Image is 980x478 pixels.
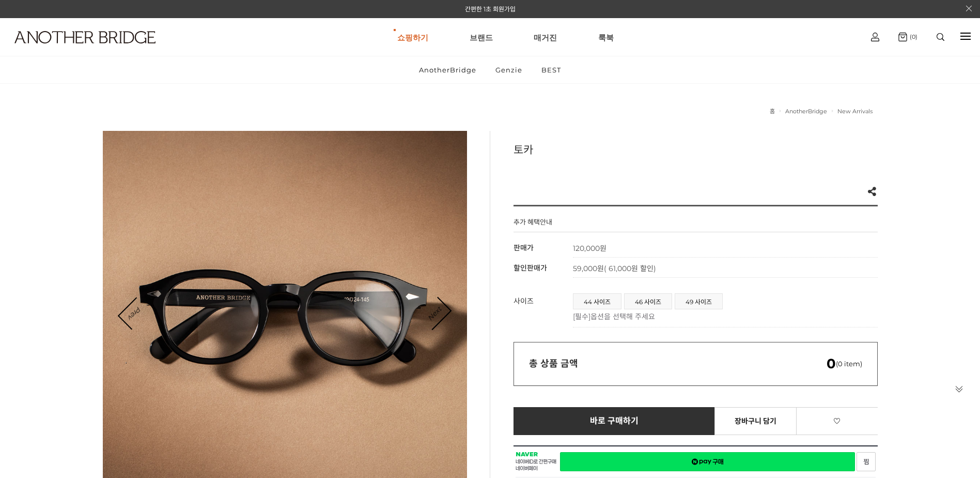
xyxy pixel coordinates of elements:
span: 옵션을 선택해 주세요 [590,312,655,321]
a: 룩북 [598,19,614,56]
a: Genzie [487,56,531,83]
em: 0 [827,355,836,372]
span: (0) [907,33,917,40]
a: Next [418,297,450,330]
span: 판매가 [514,243,534,252]
img: cart [898,33,907,41]
img: logo [14,31,155,43]
a: logo [5,31,152,69]
h3: 토카 [514,141,878,157]
strong: 120,000원 [573,244,606,253]
a: AnotherBridge [410,56,485,83]
a: 간편한 1초 회원가입 [465,5,516,13]
p: [필수] [573,311,873,321]
a: Prev [119,297,150,328]
a: 브랜드 [470,19,493,56]
a: New Arrivals [837,108,873,115]
a: BEST [533,56,570,83]
span: ( 61,000원 할인) [604,264,656,273]
img: search [937,33,944,41]
li: 46 사이즈 [624,293,672,309]
a: 장바구니 담기 [714,407,797,435]
a: 쇼핑하기 [397,19,428,56]
li: 49 사이즈 [675,293,723,309]
a: 홈 [770,108,775,115]
a: 매거진 [534,19,557,56]
li: 44 사이즈 [573,293,621,309]
span: 할인판매가 [514,263,547,273]
a: 새창 [560,452,855,471]
a: 46 사이즈 [625,294,672,309]
span: 59,000원 [573,264,656,273]
th: 사이즈 [514,288,573,327]
span: 바로 구매하기 [590,416,639,426]
a: AnotherBridge [785,108,827,115]
img: cart [871,33,879,41]
a: 44 사이즈 [573,294,621,309]
span: (0 item) [827,360,862,368]
a: 새창 [857,452,876,471]
a: (0) [898,33,917,41]
strong: 총 상품 금액 [529,358,578,369]
a: 49 사이즈 [675,294,722,309]
h4: 추가 혜택안내 [514,217,552,232]
a: 바로 구매하기 [514,407,715,435]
